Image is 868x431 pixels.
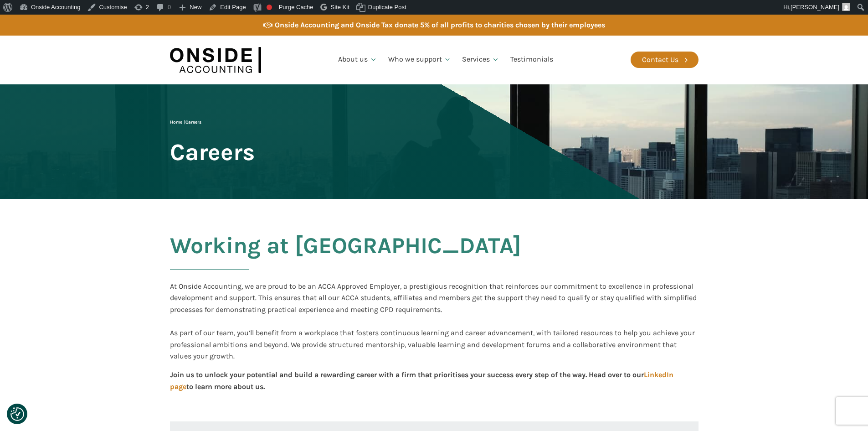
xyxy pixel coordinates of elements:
span: Careers [170,140,255,165]
div: Focus keyphrase not set [267,5,272,10]
span: Careers [185,119,201,125]
span: [PERSON_NAME] [791,4,839,10]
a: LinkedIn page [170,370,673,391]
div: Onside Accounting and Onside Tax donate 5% of all profits to charities chosen by their employees [275,19,605,31]
a: Contact Us [631,52,699,68]
div: Contact Us [642,54,678,66]
a: Services [457,44,505,75]
a: Who we support [383,44,457,75]
img: Onside Accounting [170,42,261,78]
a: Testimonials [505,44,559,75]
a: About us [333,44,383,75]
div: Join us to unlock your potential and build a rewarding career with a firm that prioritises your s... [170,369,699,403]
div: At Onside Accounting, we are proud to be an ACCA Approved Employer, a prestigious recognition tha... [170,280,699,362]
img: Revisit consent button [10,407,24,421]
h2: Working at [GEOGRAPHIC_DATA] [170,233,521,280]
span: | [170,119,201,125]
button: Consent Preferences [10,407,24,421]
a: Home [170,119,182,125]
span: Site Kit [331,4,349,10]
